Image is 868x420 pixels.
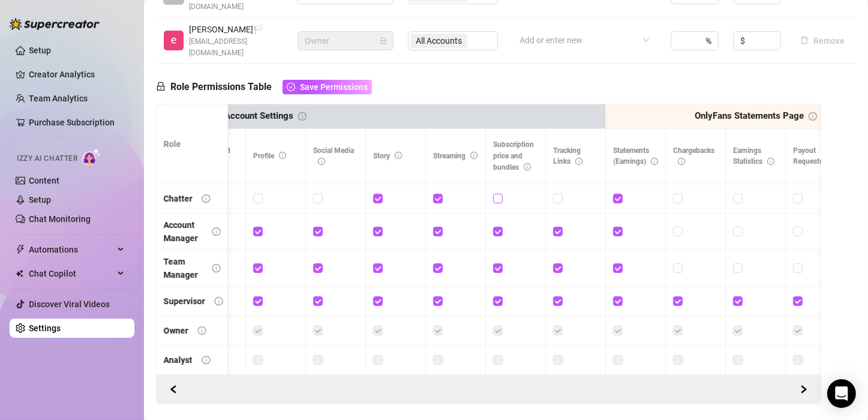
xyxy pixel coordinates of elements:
div: Account Manager [164,218,203,245]
span: Chat Copilot [29,264,114,283]
span: info-circle [212,227,221,236]
span: Streaming [433,152,477,160]
span: info-circle [470,152,477,159]
span: Save Permissions [300,82,368,92]
span: info-circle [575,158,582,165]
span: info-circle [395,152,402,159]
span: Social Media [313,146,354,166]
span: Chargebacks [673,146,714,166]
span: Tracking Links [553,146,582,166]
span: Payout Requests [793,146,835,166]
span: lock [156,82,166,91]
span: [EMAIL_ADDRESS][DOMAIN_NAME] [189,36,283,59]
button: Remove [795,34,849,48]
img: emmie bunnie [164,31,184,50]
strong: OnlyFans Statements Page [695,110,804,121]
div: Team Manager [164,255,203,281]
a: Team Analytics [29,94,88,103]
span: Automations [29,240,114,259]
span: Subscription price and bundles [493,140,534,172]
div: Supervisor [164,295,205,308]
a: Purchase Subscription [29,118,115,127]
span: Owner [305,32,386,50]
a: Setup [29,195,51,205]
span: Statements (Earnings) [613,146,658,166]
div: Chatter [164,192,193,205]
span: info-circle [212,264,221,272]
span: info-circle [678,158,685,165]
span: Izzy AI Chatter [17,153,77,164]
span: Earnings Statistics [733,146,774,166]
span: info-circle [279,152,286,159]
span: check-circle [287,83,295,91]
span: [PERSON_NAME] 🏳️ [189,23,283,36]
span: info-circle [767,158,774,165]
img: Chat Copilot [16,269,23,278]
h5: Role Permissions Table [156,80,372,94]
a: Creator Analytics [29,65,125,84]
span: info-circle [202,356,211,364]
a: Setup [29,46,51,55]
button: Save Permissions [283,80,372,94]
a: Discover Viral Videos [29,299,110,309]
a: Content [29,176,59,185]
span: info-circle [215,297,223,305]
span: thunderbolt [16,245,25,254]
a: Settings [29,323,61,333]
strong: OnlyFans Account Settings [185,110,293,121]
span: Story [373,152,402,160]
span: info-circle [651,158,658,165]
span: info-circle [202,194,211,203]
th: Role [157,104,229,184]
span: info-circle [198,326,206,335]
span: info-circle [298,112,307,121]
button: Scroll Forward [164,380,183,399]
span: lock [380,37,387,44]
span: left [169,385,178,394]
span: Profile [253,152,286,160]
span: info-circle [809,112,817,121]
span: info-circle [318,158,325,165]
img: logo-BBDzfeDw.svg [10,18,100,30]
span: right [800,385,808,394]
div: Open Intercom Messenger [827,379,856,408]
div: Analyst [164,353,193,367]
img: AI Chatter [82,148,101,166]
div: Owner [164,324,188,337]
a: Chat Monitoring [29,214,91,224]
span: info-circle [524,163,531,170]
button: Scroll Backward [794,380,813,399]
